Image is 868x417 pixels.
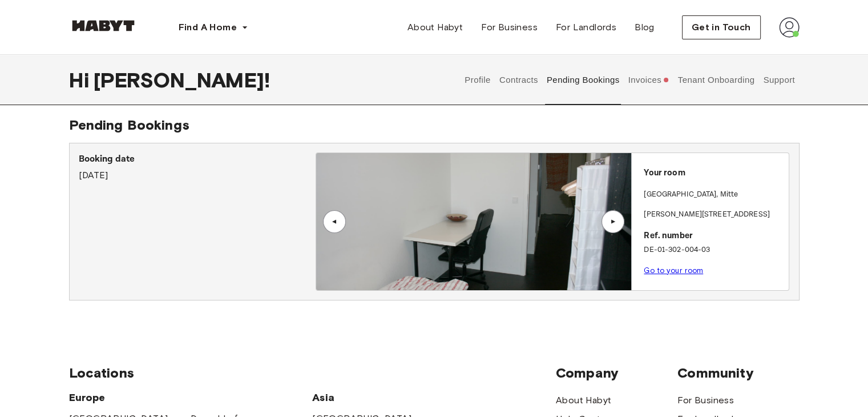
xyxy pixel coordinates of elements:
[179,21,237,34] span: Find A Home
[677,364,799,382] span: Community
[556,364,677,382] span: Company
[556,21,616,34] span: For Landlords
[169,16,257,39] button: Find A Home
[498,55,539,105] button: Contracts
[316,153,631,290] img: Image of the room
[644,266,703,275] a: Go to your room
[69,391,313,404] span: Europe
[676,55,756,105] button: Tenant Onboarding
[547,16,625,39] a: For Landlords
[682,15,761,39] button: Get in Touch
[461,55,800,105] div: user profile tabs
[779,17,800,38] img: avatar
[635,21,655,34] span: Blog
[644,209,784,220] p: [PERSON_NAME][STREET_ADDRESS]
[472,16,547,39] a: For Business
[627,55,671,105] button: Invoices
[69,117,189,133] span: Pending Bookings
[69,364,556,382] span: Locations
[312,391,434,404] span: Asia
[79,153,316,182] div: [DATE]
[644,244,784,256] p: DE-01-302-004-03
[644,167,784,180] p: Your room
[79,153,316,166] p: Booking date
[644,189,738,201] p: [GEOGRAPHIC_DATA] , Mitte
[463,55,492,105] button: Profile
[69,20,138,31] img: Habyt
[556,394,611,407] a: About Habyt
[607,218,619,225] div: ▲
[762,55,797,105] button: Support
[407,21,463,34] span: About Habyt
[398,16,472,39] a: About Habyt
[692,21,751,34] span: Get in Touch
[625,16,664,39] a: Blog
[677,394,734,407] a: For Business
[94,68,270,92] span: [PERSON_NAME] !
[481,21,538,34] span: For Business
[69,68,94,92] span: Hi
[545,55,621,105] button: Pending Bookings
[644,230,784,243] p: Ref. number
[329,218,340,225] div: ▲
